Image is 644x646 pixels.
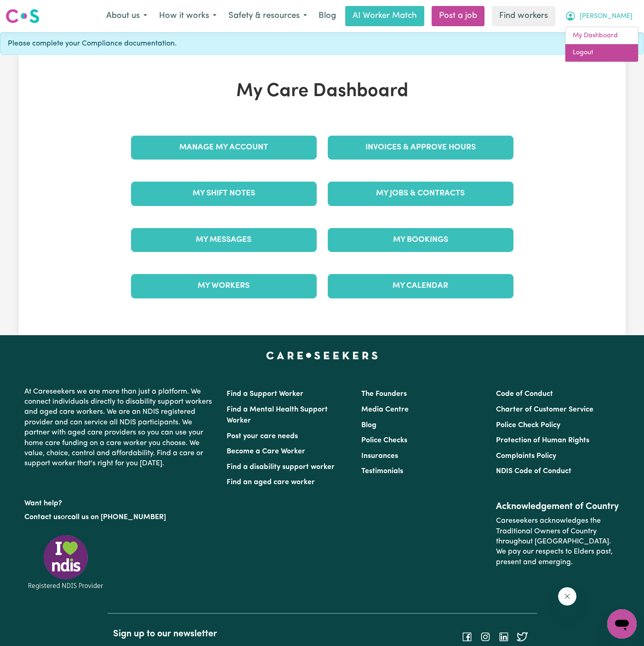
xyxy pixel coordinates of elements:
button: How it works [153,6,222,26]
a: Logout [565,44,638,62]
a: Police Check Policy [496,422,560,429]
a: Invoices & Approve Hours [328,136,513,160]
a: Post your care needs [227,433,298,440]
span: Need any help? [6,6,56,14]
a: My Shift Notes [131,182,317,206]
a: Find a disability support worker [227,463,335,471]
a: Post a job [432,6,484,26]
a: Follow Careseekers on Facebook [462,633,473,640]
p: Careseekers acknowledges the Traditional Owners of Country throughout [GEOGRAPHIC_DATA]. We pay o... [496,512,620,571]
h2: Acknowledgement of Country [496,501,620,512]
a: My Bookings [328,228,513,252]
span: [PERSON_NAME] [580,11,633,22]
a: Blog [361,422,376,429]
a: Insurances [361,452,398,460]
h2: Sign up to our newsletter [113,629,317,640]
a: Manage My Account [131,136,317,160]
a: Contact us [24,514,61,521]
iframe: Close message [558,587,576,606]
a: Careseekers home page [266,352,378,359]
a: Blog [313,6,342,26]
a: Become a Care Worker [227,448,305,455]
a: Careseekers logo [6,6,40,27]
a: Follow Careseekers on LinkedIn [498,633,509,640]
a: Complaints Policy [496,452,556,460]
a: Find a Mental Health Support Worker [227,406,328,424]
a: call us on [PHONE_NUMBER] [68,514,166,521]
a: My Dashboard [565,27,638,45]
iframe: Button to launch messaging window [607,609,637,639]
a: Follow Careseekers on Instagram [480,633,491,640]
a: NDIS Code of Conduct [496,468,571,475]
p: or [24,509,216,526]
button: My Account [559,6,638,26]
a: Charter of Customer Service [496,406,593,413]
a: AI Worker Match [345,6,424,26]
p: At Careseekers we are more than just a platform. We connect individuals directly to disability su... [24,383,216,473]
img: Careseekers logo [6,8,40,24]
a: Testimonials [361,468,403,475]
a: My Workers [131,274,317,298]
p: Want help? [24,495,216,509]
a: Media Centre [361,406,409,413]
a: Code of Conduct [496,390,553,398]
a: Follow Careseekers on Twitter [517,633,528,640]
a: Find workers [492,6,555,26]
a: My Jobs & Contracts [328,182,513,206]
div: My Account [565,27,638,62]
button: About us [100,6,153,26]
a: The Founders [361,390,407,398]
a: My Calendar [328,274,513,298]
span: Please complete your Compliance documentation. [8,38,177,49]
a: Find a Support Worker [227,390,303,398]
a: Police Checks [361,437,407,444]
a: Find an aged care worker [227,479,315,486]
a: My Messages [131,228,317,252]
button: Safety & resources [222,6,313,26]
h1: My Care Dashboard [125,80,519,103]
img: Registered NDIS provider [24,533,107,591]
a: Protection of Human Rights [496,437,589,444]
